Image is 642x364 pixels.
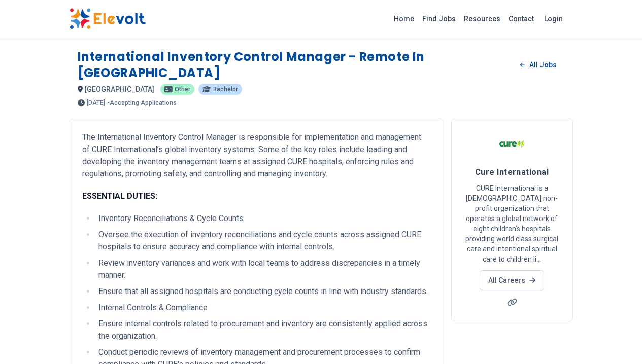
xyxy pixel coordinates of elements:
[95,257,430,281] li: Review inventory variances and work with local teams to address discrepancies in a timely manner.
[475,167,549,177] span: Cure International
[504,11,538,27] a: Contact
[418,11,460,27] a: Find Jobs
[460,11,504,27] a: Resources
[175,86,190,92] span: Other
[95,302,430,314] li: Internal Controls & Compliance
[538,9,569,29] a: Login
[85,85,154,93] span: [GEOGRAPHIC_DATA]
[95,212,430,225] li: Inventory Reconciliations & Cycle Counts
[390,11,418,27] a: Home
[107,100,177,106] p: - Accepting Applications
[95,285,430,298] li: Ensure that all assigned hospitals are conducting cycle counts in line with industry standards.
[213,86,238,92] span: Bachelor
[464,183,560,264] p: CURE International is a [DEMOGRAPHIC_DATA] non-profit organization that operates a global network...
[87,100,105,106] span: [DATE]
[95,318,430,342] li: Ensure internal controls related to procurement and inventory are consistently applied across the...
[95,229,430,253] li: Oversee the execution of inventory reconciliations and cycle counts across assigned CURE hospital...
[512,57,564,72] a: All Jobs
[82,191,157,201] strong: ESSENTIAL DUTIES:
[78,49,513,81] h1: International Inventory Control Manager - Remote in [GEOGRAPHIC_DATA]
[480,270,544,290] a: All Careers
[82,131,430,180] p: The International Inventory Control Manager is responsible for implementation and management of C...
[499,131,525,157] img: Cure International
[70,8,146,29] img: Elevolt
